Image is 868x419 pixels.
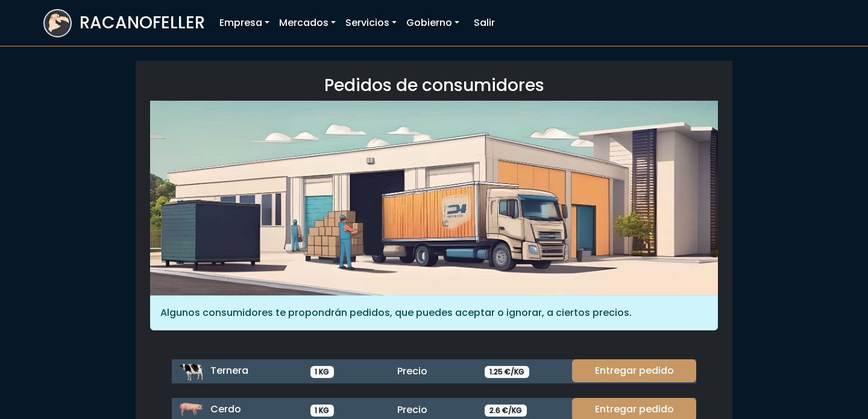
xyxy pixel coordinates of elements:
[150,101,718,295] img: orders.jpg
[150,75,718,96] h3: Pedidos de consumidores
[485,366,529,378] span: 1.25 €/KG
[401,11,464,35] a: Gobierno
[390,403,477,417] div: Precio
[485,405,527,417] span: 2.6 €/KG
[179,359,203,383] img: ternera.png
[341,11,401,35] a: Servicios
[80,13,205,33] h3: RACANOFELLER
[469,11,500,35] a: Salir
[210,364,248,377] span: Ternera
[150,295,718,330] div: Algunos consumidores te propondrán pedidos, que puedes aceptar o ignorar, a ciertos precios.
[572,359,696,382] a: Entregar pedido
[310,366,335,378] span: 1 KG
[210,402,241,416] span: Cerdo
[43,6,205,40] a: RACANOFELLER
[215,11,274,35] a: Empresa
[45,10,71,33] img: logoracarojo.png
[390,364,477,379] div: Precio
[310,405,335,417] span: 1 KG
[274,11,341,35] a: Mercados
